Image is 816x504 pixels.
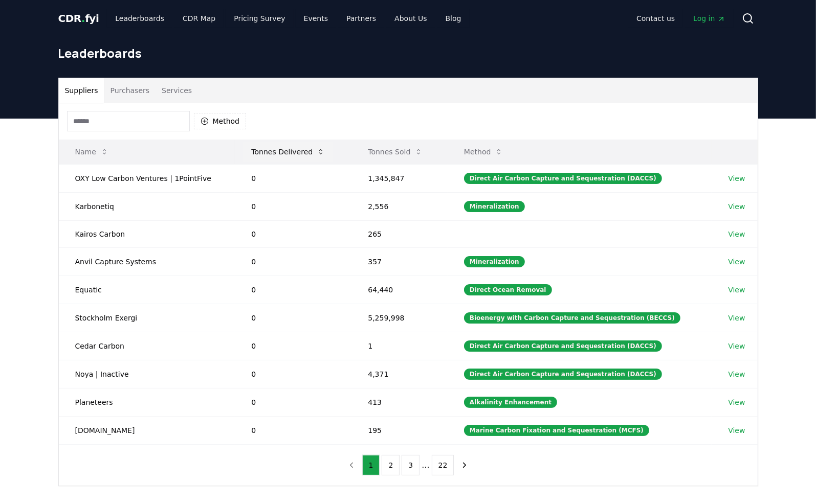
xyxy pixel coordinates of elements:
button: 22 [432,455,454,475]
a: View [728,425,745,436]
div: Marine Carbon Fixation and Sequestration (MCFS) [464,425,649,436]
nav: Main [107,9,469,28]
button: Purchasers [104,78,156,103]
a: View [728,257,745,267]
td: 0 [235,416,351,444]
td: 1,345,847 [351,164,448,192]
button: Services [156,78,198,103]
td: Karbonetiq [59,192,235,220]
a: View [728,313,745,323]
td: Noya | Inactive [59,360,235,388]
a: Events [296,9,336,28]
button: 3 [402,455,420,475]
a: View [728,229,745,239]
td: 1 [351,332,448,360]
a: View [728,397,745,407]
td: 2,556 [351,192,448,220]
button: next page [456,455,473,475]
h1: Leaderboards [58,45,758,61]
a: Leaderboards [107,9,172,28]
span: . [81,12,85,25]
button: Tonnes Sold [360,142,431,162]
span: CDR fyi [58,12,99,25]
td: 357 [351,247,448,276]
button: 1 [362,455,380,475]
td: OXY Low Carbon Ventures | 1PointFive [59,164,235,192]
td: 413 [351,388,448,416]
a: Contact us [628,9,683,28]
a: View [728,285,745,295]
button: Method [456,142,512,162]
td: Cedar Carbon [59,332,235,360]
a: CDR.fyi [58,11,99,26]
td: Equatic [59,276,235,304]
td: 0 [235,388,351,416]
td: 0 [235,192,351,220]
div: Alkalinity Enhancement [464,397,557,408]
td: 5,259,998 [351,304,448,332]
div: Direct Air Carbon Capture and Sequestration (DACCS) [464,173,662,184]
a: Pricing Survey [226,9,293,28]
button: 2 [382,455,400,475]
td: Stockholm Exergi [59,304,235,332]
td: 0 [235,360,351,388]
td: Planeteers [59,388,235,416]
td: 64,440 [351,276,448,304]
a: View [728,173,745,184]
td: [DOMAIN_NAME] [59,416,235,444]
div: Direct Ocean Removal [464,284,552,295]
a: Blog [437,9,470,28]
td: Kairos Carbon [59,220,235,247]
td: 0 [235,247,351,276]
nav: Main [628,9,733,28]
a: About Us [386,9,435,28]
td: 0 [235,164,351,192]
li: ... [422,459,429,471]
td: 0 [235,276,351,304]
button: Method [194,113,247,129]
span: Log in [693,13,725,24]
a: Log in [685,9,733,28]
div: Direct Air Carbon Capture and Sequestration (DACCS) [464,340,662,352]
a: CDR Map [174,9,224,28]
td: 195 [351,416,448,444]
td: 265 [351,220,448,247]
td: Anvil Capture Systems [59,247,235,276]
div: Direct Air Carbon Capture and Sequestration (DACCS) [464,369,662,380]
button: Name [67,142,117,162]
td: 0 [235,332,351,360]
button: Tonnes Delivered [243,142,333,162]
a: View [728,369,745,379]
td: 0 [235,304,351,332]
div: Mineralization [464,201,525,212]
a: Partners [338,9,384,28]
a: View [728,341,745,351]
button: Suppliers [59,78,104,103]
a: View [728,201,745,212]
td: 0 [235,220,351,247]
div: Mineralization [464,256,525,267]
td: 4,371 [351,360,448,388]
div: Bioenergy with Carbon Capture and Sequestration (BECCS) [464,312,680,324]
